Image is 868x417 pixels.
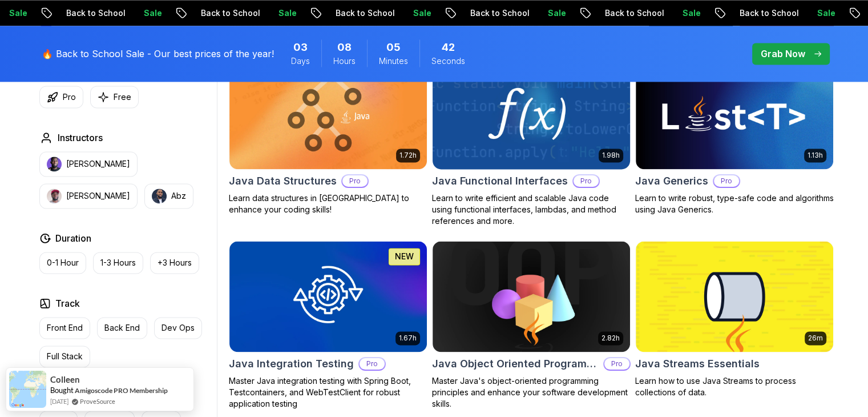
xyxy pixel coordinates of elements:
h2: Java Object Oriented Programming [432,356,599,372]
button: Back End [97,317,147,339]
img: Java Data Structures card [229,58,427,169]
p: Sale [533,7,570,19]
p: Pro [604,358,629,370]
p: Back to School [455,7,533,19]
p: Full Stack [47,351,83,362]
p: 1-3 Hours [100,257,136,268]
p: Pro [63,91,76,103]
a: Java Integration Testing card1.67hNEWJava Integration TestingProMaster Java integration testing w... [229,240,427,410]
img: Java Streams Essentials card [636,241,833,352]
h2: Java Streams Essentials [635,356,760,372]
p: Back to School [321,7,398,19]
h2: Java Data Structures [229,173,337,189]
p: Learn data structures in [GEOGRAPHIC_DATA] to enhance your coding skills! [229,193,427,215]
button: Pro [39,86,83,108]
h2: Track [55,296,80,310]
img: Java Object Oriented Programming card [433,241,630,352]
p: Abz [171,190,186,202]
p: Sale [668,7,704,19]
p: Sale [802,7,839,19]
p: 🔥 Back to School Sale - Our best prices of the year! [42,47,274,61]
p: 2.82h [601,334,620,343]
span: 8 Hours [337,39,352,55]
p: Learn how to use Java Streams to process collections of data. [635,375,834,398]
p: Master Java integration testing with Spring Boot, Testcontainers, and WebTestClient for robust ap... [229,375,427,410]
button: Dev Ops [154,317,202,339]
p: Pro [714,175,739,187]
img: instructor img [47,189,62,203]
p: Learn to write efficient and scalable Java code using functional interfaces, lambdas, and method ... [432,193,631,227]
h2: Duration [55,231,91,245]
p: Free [114,91,131,103]
p: 1.98h [602,151,620,160]
button: Free [90,86,139,108]
p: Back to School [51,7,129,19]
p: Dev Ops [162,322,195,334]
p: 1.72h [399,151,417,160]
h2: Java Generics [635,173,708,189]
button: +3 Hours [150,252,199,274]
button: instructor img[PERSON_NAME] [39,183,138,209]
a: Java Object Oriented Programming card2.82hJava Object Oriented ProgrammingProMaster Java's object... [432,240,631,410]
span: Bought [50,386,74,395]
p: [PERSON_NAME] [66,190,130,202]
span: Hours [333,55,356,67]
span: 42 Seconds [442,39,455,55]
p: Pro [342,175,368,187]
p: NEW [395,251,414,262]
img: instructor img [152,189,167,203]
h2: Instructors [58,131,103,145]
img: Java Functional Interfaces card [427,55,635,171]
a: Java Functional Interfaces card1.98hJava Functional InterfacesProLearn to write efficient and sca... [432,58,631,227]
button: 1-3 Hours [93,252,143,274]
p: Grab Now [761,47,805,61]
p: Pro [574,175,599,187]
p: 1.13h [808,151,823,160]
p: 0-1 Hour [47,257,79,268]
p: [PERSON_NAME] [66,158,130,170]
button: Front End [39,317,90,339]
img: Java Generics card [636,58,833,169]
img: Java Integration Testing card [229,241,427,352]
p: Back to School [186,7,264,19]
span: Colleen [50,375,80,384]
span: Seconds [431,55,465,67]
a: ProveSource [80,396,115,406]
span: 5 Minutes [386,39,401,55]
h2: Java Functional Interfaces [432,173,568,189]
button: 0-1 Hour [39,252,86,274]
p: Back End [104,322,140,334]
span: Minutes [379,55,408,67]
p: Sale [264,7,300,19]
h2: Java Integration Testing [229,356,354,372]
p: Master Java's object-oriented programming principles and enhance your software development skills. [432,375,631,410]
p: Pro [360,358,385,370]
p: Back to School [590,7,668,19]
a: Amigoscode PRO Membership [75,386,168,395]
p: Front End [47,322,83,334]
p: 1.67h [399,334,417,343]
button: instructor img[PERSON_NAME] [39,151,138,177]
img: provesource social proof notification image [9,371,46,408]
img: instructor img [47,157,62,171]
button: instructor imgAbz [144,183,193,209]
p: +3 Hours [158,257,192,268]
span: [DATE] [50,396,68,406]
a: Java Streams Essentials card26mJava Streams EssentialsLearn how to use Java Streams to process co... [635,240,834,398]
button: Full Stack [39,346,90,367]
p: Learn to write robust, type-safe code and algorithms using Java Generics. [635,193,834,215]
span: 3 Days [293,39,308,55]
p: 26m [808,334,823,343]
span: Days [291,55,310,67]
p: Sale [129,7,165,19]
p: Sale [398,7,435,19]
a: Java Data Structures card1.72hJava Data StructuresProLearn data structures in [GEOGRAPHIC_DATA] t... [229,58,427,215]
a: Java Generics card1.13hJava GenericsProLearn to write robust, type-safe code and algorithms using... [635,58,834,215]
p: Back to School [725,7,802,19]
